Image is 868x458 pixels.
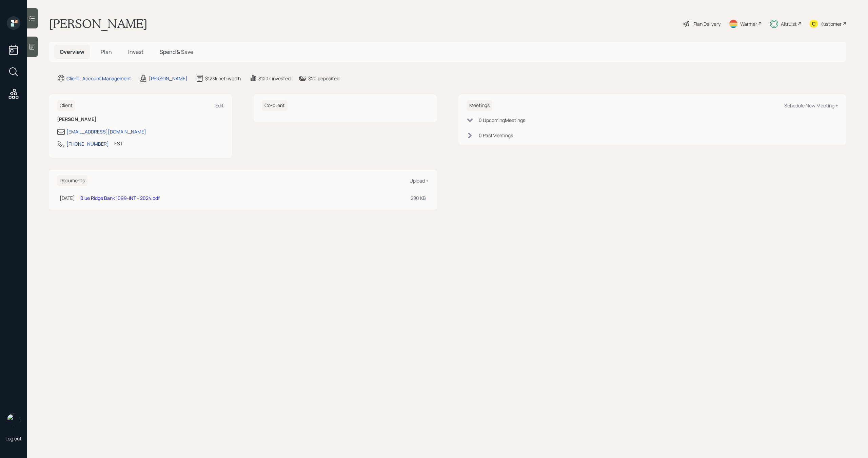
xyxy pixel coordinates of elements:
[57,175,87,186] h6: Documents
[781,20,797,27] div: Altruist
[308,75,339,82] div: $20 deposited
[7,414,20,427] img: michael-russo-headshot.png
[60,194,75,202] div: [DATE]
[479,132,513,139] div: 0 Past Meeting s
[57,100,75,111] h6: Client
[49,16,147,31] h1: [PERSON_NAME]
[262,100,288,111] h6: Co-client
[693,20,721,27] div: Plan Delivery
[57,117,224,122] h6: [PERSON_NAME]
[114,140,123,147] div: EST
[740,20,757,27] div: Warmer
[479,117,525,124] div: 0 Upcoming Meeting s
[66,75,131,82] div: Client · Account Management
[258,75,291,82] div: $120k invested
[821,20,842,27] div: Kustomer
[66,128,146,135] div: [EMAIL_ADDRESS][DOMAIN_NAME]
[205,75,241,82] div: $123k net-worth
[80,195,160,201] a: Blue Ridge Bank 1099-INT - 2024.pdf
[784,102,838,109] div: Schedule New Meeting +
[411,194,426,202] div: 280 KB
[66,140,109,147] div: [PHONE_NUMBER]
[410,178,429,184] div: Upload +
[5,435,22,442] div: Log out
[160,48,193,56] span: Spend & Save
[60,48,84,56] span: Overview
[149,75,188,82] div: [PERSON_NAME]
[101,48,112,56] span: Plan
[215,102,224,109] div: Edit
[467,100,492,111] h6: Meetings
[128,48,143,56] span: Invest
